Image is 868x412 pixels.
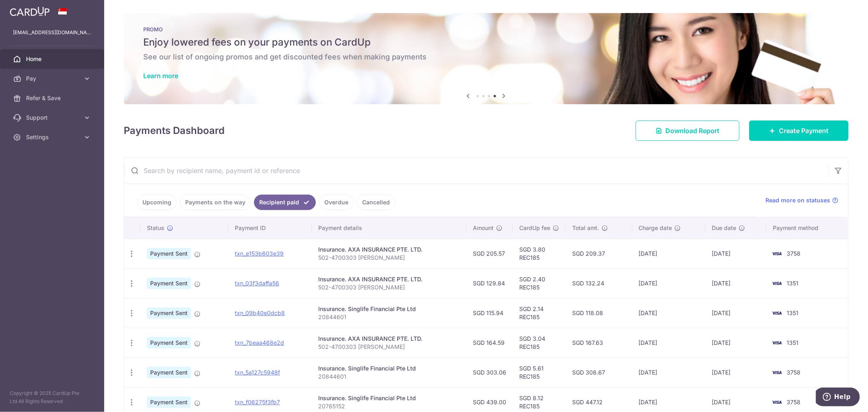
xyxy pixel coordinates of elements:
[312,217,466,239] th: Payment details
[143,72,178,80] a: Learn more
[705,298,766,328] td: [DATE]
[513,328,566,357] td: SGD 3.04 REC185
[235,399,280,405] a: txn_f06275f3fb7
[235,369,280,376] a: txn_5a127c5948f
[26,133,80,141] span: Settings
[318,364,460,373] div: Insurance. Singlife Financial Pte Ltd
[466,298,513,328] td: SGD 115.94
[519,224,550,232] span: CardUp fee
[318,283,460,291] p: 502-4700303 [PERSON_NAME]
[566,357,632,387] td: SGD 308.67
[779,126,829,136] span: Create Payment
[143,52,829,62] h6: See our list of ongoing promos and get discounted fees when making payments
[147,278,191,289] span: Payment Sent
[566,268,632,298] td: SGD 132.24
[473,224,494,232] span: Amount
[632,328,705,357] td: [DATE]
[513,298,566,328] td: SGD 2.14 REC185
[769,249,785,259] img: Bank Card
[26,114,80,122] span: Support
[318,254,460,262] p: 502-4700303 [PERSON_NAME]
[566,328,632,357] td: SGD 167.63
[765,196,830,204] span: Read more on statuses
[143,36,829,49] h5: Enjoy lowered fees on your payments on CardUp
[235,339,284,346] a: txn_7beaa468e2d
[147,307,191,319] span: Payment Sent
[26,75,80,83] span: Pay
[572,224,599,232] span: Total amt.
[254,195,316,210] a: Recipient paid
[319,195,354,210] a: Overdue
[816,388,860,408] iframe: Opens a widget where you can find more information
[769,397,785,407] img: Bank Card
[566,239,632,268] td: SGD 209.37
[513,268,566,298] td: SGD 2.40 REC185
[147,367,191,378] span: Payment Sent
[466,357,513,387] td: SGD 303.06
[769,368,785,377] img: Bank Card
[632,239,705,268] td: [DATE]
[137,195,177,210] a: Upcoming
[318,373,460,381] p: 20844601
[513,357,566,387] td: SGD 5.61 REC185
[769,338,785,348] img: Bank Card
[466,268,513,298] td: SGD 129.84
[636,121,739,141] a: Download Report
[632,268,705,298] td: [DATE]
[765,196,838,204] a: Read more on statuses
[705,268,766,298] td: [DATE]
[235,250,284,257] a: txn_e153b603e39
[769,278,785,288] img: Bank Card
[787,399,800,405] span: 3758
[235,280,279,287] a: txn_03f3daffa56
[26,55,80,63] span: Home
[705,357,766,387] td: [DATE]
[318,245,460,254] div: Insurance. AXA INSURANCE PTE. LTD.
[124,13,848,104] img: Latest Promos banner
[632,298,705,328] td: [DATE]
[235,309,285,316] a: txn_09b40e0dcb8
[318,313,460,321] p: 20844601
[787,339,798,346] span: 1351
[13,28,91,37] p: [EMAIL_ADDRESS][DOMAIN_NAME]
[357,195,395,210] a: Cancelled
[787,250,800,257] span: 3758
[318,402,460,410] p: 20765152
[466,239,513,268] td: SGD 205.57
[632,357,705,387] td: [DATE]
[26,94,80,102] span: Refer & Save
[712,224,736,232] span: Due date
[147,224,164,232] span: Status
[124,123,225,138] h4: Payments Dashboard
[180,195,251,210] a: Payments on the way
[147,337,191,348] span: Payment Sent
[766,217,848,239] th: Payment method
[228,217,312,239] th: Payment ID
[147,397,191,408] span: Payment Sent
[705,239,766,268] td: [DATE]
[318,275,460,283] div: Insurance. AXA INSURANCE PTE. LTD.
[513,239,566,268] td: SGD 3.80 REC185
[566,298,632,328] td: SGD 118.08
[665,126,719,136] span: Download Report
[787,309,798,316] span: 1351
[705,328,766,357] td: [DATE]
[466,328,513,357] td: SGD 164.59
[10,7,50,16] img: CardUp
[318,305,460,313] div: Insurance. Singlife Financial Pte Ltd
[318,343,460,351] p: 502-4700303 [PERSON_NAME]
[749,121,848,141] a: Create Payment
[769,308,785,318] img: Bank Card
[639,224,672,232] span: Charge date
[143,26,829,33] p: PROMO
[318,335,460,343] div: Insurance. AXA INSURANCE PTE. LTD.
[318,394,460,402] div: Insurance. Singlife Financial Pte Ltd
[147,248,191,259] span: Payment Sent
[787,280,798,287] span: 1351
[124,158,829,184] input: Search by recipient name, payment id or reference
[787,369,800,376] span: 3758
